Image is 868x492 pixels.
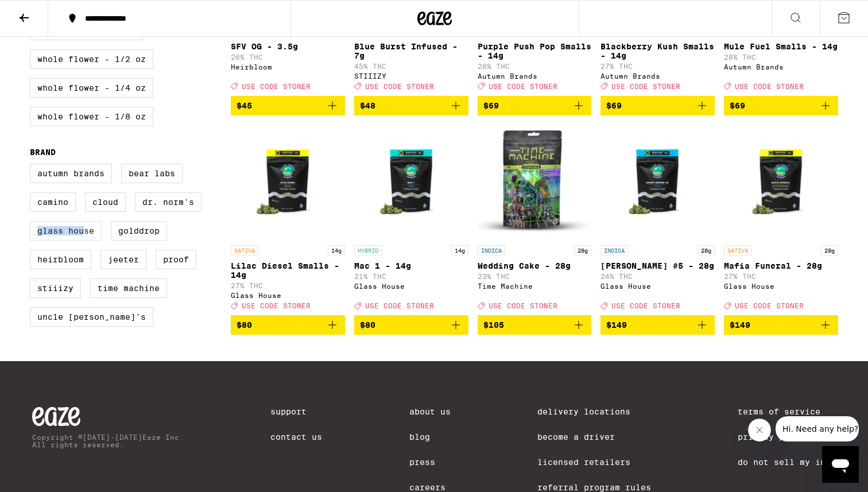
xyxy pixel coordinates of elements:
div: Glass House [354,282,468,290]
img: Time Machine - Wedding Cake - 28g [478,125,592,239]
a: Do Not Sell My Info [738,458,836,467]
p: SATIVA [724,245,751,255]
p: Mafia Funeral - 28g [724,261,838,270]
p: 28g [697,245,715,255]
div: Autumn Brands [724,63,838,71]
p: 24% THC [600,273,715,280]
a: Become a Driver [537,432,651,441]
span: $149 [606,320,627,330]
a: Open page for Mac 1 - 14g from Glass House [354,125,468,315]
button: Add to bag [231,315,345,335]
span: USE CODE STONER [611,83,680,90]
a: Privacy Policy [738,432,836,441]
img: Glass House - Lilac Diesel Smalls - 14g [231,125,345,239]
a: Support [270,407,322,416]
span: USE CODE STONER [611,302,680,309]
label: GoldDrop [111,221,167,241]
label: Uncle [PERSON_NAME]'s [30,307,153,327]
span: $48 [360,101,375,110]
div: Time Machine [478,282,592,290]
p: 27% THC [600,63,715,70]
p: HYBRID [354,245,382,255]
p: 26% THC [478,63,592,70]
iframe: Message from company [776,416,859,441]
p: SATIVA [231,245,258,255]
button: Add to bag [724,96,838,115]
p: Blue Burst Infused - 7g [354,42,468,60]
p: INDICA [478,245,505,255]
p: 28g [821,245,838,255]
a: Contact Us [270,432,322,441]
label: Bear Labs [121,164,183,183]
a: Terms of Service [738,407,836,416]
label: Glass House [30,221,102,241]
p: Blackberry Kush Smalls - 14g [600,42,715,60]
img: Glass House - Mac 1 - 14g [354,125,468,239]
p: Lilac Diesel Smalls - 14g [231,261,345,280]
div: STIIIZY [354,72,468,80]
a: Press [409,458,451,467]
span: USE CODE STONER [489,302,557,309]
a: Open page for Lilac Diesel Smalls - 14g from Glass House [231,125,345,315]
img: Glass House - Donny Burger #5 - 28g [600,125,715,239]
label: Whole Flower - 1/4 oz [30,78,153,98]
iframe: Button to launch messaging window [822,446,859,483]
div: Autumn Brands [478,72,592,80]
p: 14g [451,245,468,255]
button: Add to bag [478,96,592,115]
p: 28% THC [724,53,838,61]
p: Copyright © [DATE]-[DATE] Eaze Inc. All rights reserved. [32,433,184,448]
label: Whole Flower - 1/8 oz [30,107,153,126]
span: USE CODE STONER [735,302,804,309]
div: Autumn Brands [600,72,715,80]
label: Jeeter [100,250,146,269]
div: Glass House [600,282,715,290]
p: [PERSON_NAME] #5 - 28g [600,261,715,270]
p: 23% THC [478,273,592,280]
iframe: Close message [748,419,771,441]
button: Add to bag [354,315,468,335]
p: INDICA [600,245,628,255]
span: USE CODE STONER [365,83,434,90]
label: Dr. Norm's [135,192,201,212]
div: Heirbloom [231,63,345,71]
span: $69 [606,101,622,110]
span: $105 [483,320,504,330]
p: SFV OG - 3.5g [231,42,345,51]
p: Wedding Cake - 28g [478,261,592,270]
button: Add to bag [724,315,838,335]
a: Delivery Locations [537,407,651,416]
p: 27% THC [231,282,345,289]
button: Add to bag [600,315,715,335]
div: Glass House [724,282,838,290]
p: 27% THC [724,273,838,280]
span: $149 [730,320,750,330]
label: Cloud [85,192,126,212]
button: Add to bag [478,315,592,335]
a: Blog [409,432,451,441]
p: 28g [574,245,591,255]
label: Autumn Brands [30,164,112,183]
a: Open page for Donny Burger #5 - 28g from Glass House [600,125,715,315]
label: Heirbloom [30,250,91,269]
p: Mac 1 - 14g [354,261,468,270]
a: Open page for Mafia Funeral - 28g from Glass House [724,125,838,315]
button: Add to bag [600,96,715,115]
span: $69 [730,101,745,110]
label: Camino [30,192,76,212]
a: Referral Program Rules [537,483,651,492]
span: $80 [360,320,375,330]
label: STIIIZY [30,278,81,298]
p: 21% THC [354,273,468,280]
img: Glass House - Mafia Funeral - 28g [724,125,838,239]
p: 14g [328,245,345,255]
label: Whole Flower - 1/2 oz [30,49,153,69]
button: Add to bag [231,96,345,115]
span: USE CODE STONER [735,83,804,90]
span: USE CODE STONER [365,302,434,309]
span: USE CODE STONER [242,302,311,309]
legend: Brand [30,148,56,157]
a: About Us [409,407,451,416]
label: Proof [156,250,196,269]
